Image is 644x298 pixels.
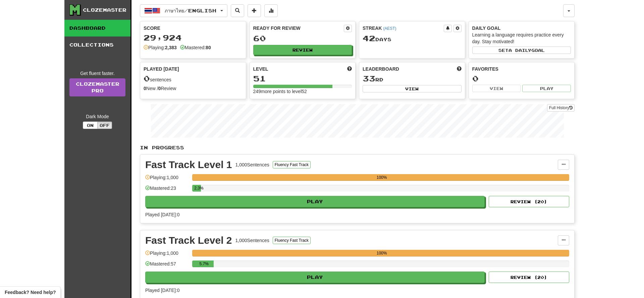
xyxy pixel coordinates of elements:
[248,4,261,17] button: Add sentence to collection
[253,34,352,43] div: 60
[97,122,112,129] button: Off
[363,34,462,43] div: Day s
[363,33,375,43] span: 42
[144,66,179,72] span: Played [DATE]
[144,86,146,91] strong: 0
[69,113,125,120] div: Dark Mode
[194,260,214,267] div: 5.7%
[83,7,126,13] div: Clozemaster
[145,235,232,245] div: Fast Track Level 2
[145,160,232,170] div: Fast Track Level 1
[347,66,352,72] span: Score more points to level up
[145,260,189,272] div: Mastered: 57
[457,66,462,72] span: This week in points, UTC
[165,8,216,13] span: ภาษาไทย / English
[472,31,571,45] div: Learning a language requires practice every day. Stay motivated!
[472,47,571,54] button: Seta dailygoal
[253,25,344,31] div: Ready for Review
[140,4,227,17] button: ภาษาไทย/English
[472,74,571,83] div: 0
[144,44,177,51] div: Playing:
[547,104,575,111] button: Full History
[264,4,278,17] button: More stats
[144,85,243,92] div: New / Review
[472,25,571,31] div: Daily Goal
[472,66,571,72] div: Favorites
[363,74,462,83] div: rd
[144,25,243,31] div: Score
[235,161,269,168] div: 1,000 Sentences
[522,85,571,92] button: Play
[144,74,243,83] div: sentences
[253,45,352,55] button: Review
[145,185,189,196] div: Mastered: 23
[165,45,177,50] strong: 2,383
[363,66,399,72] span: Leaderboard
[253,74,352,83] div: 51
[64,20,130,36] a: Dashboard
[69,78,125,96] a: ClozemasterPro
[508,48,531,53] span: a daily
[472,85,521,92] button: View
[273,237,311,244] button: Fluency Fast Track
[489,196,569,207] button: Review (20)
[145,272,485,283] button: Play
[194,185,201,192] div: 2.3%
[83,122,98,129] button: On
[144,33,243,42] div: 29,924
[489,272,569,283] button: Review (20)
[145,212,179,217] span: Played [DATE]: 0
[145,288,179,293] span: Played [DATE]: 0
[383,26,396,31] a: (AEST)
[206,45,211,50] strong: 80
[363,74,375,83] span: 33
[145,250,189,261] div: Playing: 1,000
[5,289,56,296] span: Open feedback widget
[231,4,244,17] button: Search sentences
[140,144,575,151] p: In Progress
[363,25,444,31] div: Streak
[64,36,130,53] a: Collections
[194,250,569,256] div: 100%
[194,174,569,181] div: 100%
[145,196,485,207] button: Play
[158,86,161,91] strong: 0
[235,237,269,244] div: 1,000 Sentences
[145,174,189,185] div: Playing: 1,000
[144,74,150,83] span: 0
[69,70,125,77] div: Get fluent faster.
[253,66,268,72] span: Level
[273,161,311,168] button: Fluency Fast Track
[180,44,211,51] div: Mastered:
[253,88,352,95] div: 249 more points to level 52
[363,85,462,92] button: View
